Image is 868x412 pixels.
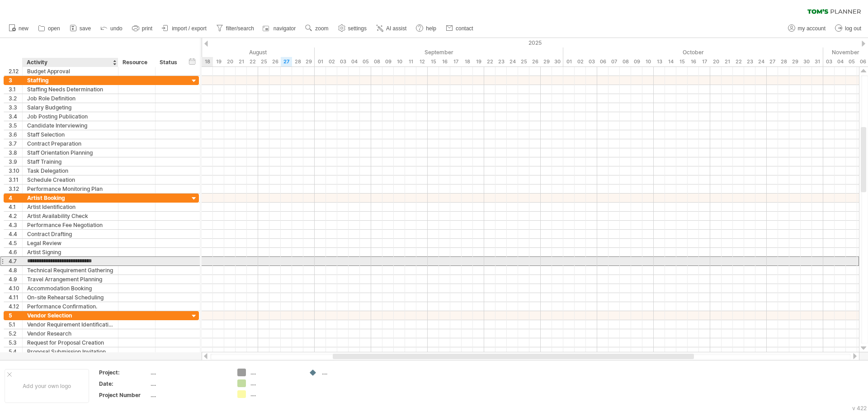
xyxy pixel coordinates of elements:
span: settings [348,25,367,32]
a: log out [833,23,864,34]
div: Wednesday, 24 September 2025 [507,57,518,66]
div: Thursday, 2 October 2025 [575,57,586,66]
div: Thursday, 4 September 2025 [349,57,360,66]
div: Friday, 5 September 2025 [360,57,371,66]
div: Staff Selection [27,130,113,139]
a: open [36,23,63,34]
div: Monday, 8 September 2025 [371,57,382,66]
a: navigator [261,23,298,34]
span: log out [845,25,861,32]
div: 3.3 [9,103,22,112]
div: Activity [27,58,113,67]
a: new [6,23,31,34]
div: Status [160,58,179,67]
div: 3.2 [9,94,22,103]
div: Tuesday, 16 September 2025 [439,57,450,66]
span: AI assist [386,25,406,32]
div: Staffing Needs Determination [27,85,113,94]
div: Performance Monitoring Plan [27,185,113,193]
div: Schedule Creation [27,175,113,184]
span: filter/search [226,25,254,32]
div: 3.7 [9,139,22,148]
div: Tuesday, 30 September 2025 [552,57,563,66]
div: 4.8 [9,266,22,275]
div: 5 [9,311,22,320]
div: 3.8 [9,148,22,157]
div: Artist Identification [27,203,113,211]
div: Date: [99,380,149,388]
div: Wednesday, 20 August 2025 [224,57,236,66]
div: Monday, 25 August 2025 [258,57,269,66]
div: 3.1 [9,85,22,94]
div: .... [151,380,226,388]
div: Legal Review [27,239,113,247]
div: Wednesday, 15 October 2025 [676,57,688,66]
span: open [48,25,60,32]
div: Monday, 29 September 2025 [541,57,552,66]
div: v 422 [852,405,867,412]
div: Accommodation Booking [27,284,113,293]
div: Monday, 6 October 2025 [597,57,609,66]
div: Friday, 22 August 2025 [247,57,258,66]
div: .... [250,379,300,387]
div: Thursday, 11 September 2025 [405,57,416,66]
div: Staff Training [27,157,113,166]
div: Contract Preparation [27,139,113,148]
div: .... [250,390,300,398]
div: Salary Budgeting [27,103,113,112]
span: help [426,25,436,32]
div: Vendor Selection [27,311,113,320]
div: 5.1 [9,320,22,329]
a: print [130,23,155,34]
div: 2.12 [9,67,22,76]
div: Technical Requirement Gathering [27,266,113,275]
div: Staff Orientation Planning [27,148,113,157]
div: 4.12 [9,302,22,311]
div: On-site Rehearsal Scheduling [27,293,113,302]
div: Artist Availability Check [27,212,113,220]
span: zoom [315,25,328,32]
a: save [67,23,94,34]
div: 4.9 [9,275,22,284]
div: Tuesday, 9 September 2025 [382,57,394,66]
div: Candidate Interviewing [27,121,113,130]
div: 3.11 [9,175,22,184]
span: import / export [172,25,207,32]
div: Tuesday, 2 September 2025 [326,57,337,66]
a: settings [336,23,369,34]
a: undo [98,23,125,34]
a: filter/search [214,23,257,34]
div: 4.7 [9,257,22,265]
div: Project: [99,369,149,376]
div: Tuesday, 4 November 2025 [835,57,846,66]
div: Monday, 22 September 2025 [484,57,495,66]
div: 5.2 [9,329,22,338]
div: Tuesday, 19 August 2025 [213,57,224,66]
div: Monday, 13 October 2025 [654,57,665,66]
div: 4.11 [9,293,22,302]
div: Thursday, 30 October 2025 [801,57,812,66]
div: Budget Approval [27,67,113,76]
div: Wednesday, 5 November 2025 [846,57,857,66]
div: Vendor Requirement Identification [27,320,113,329]
div: Staffing [27,76,113,85]
div: .... [151,391,226,399]
div: Thursday, 28 August 2025 [292,57,303,66]
div: Contract Drafting [27,230,113,238]
div: Request for Proposal Creation [27,338,113,347]
div: Add your own logo [5,369,89,403]
div: Wednesday, 1 October 2025 [563,57,575,66]
div: Tuesday, 23 September 2025 [495,57,507,66]
div: 4.6 [9,248,22,256]
div: Tuesday, 28 October 2025 [778,57,789,66]
div: 4.5 [9,239,22,247]
div: Task Delegation [27,166,113,175]
a: import / export [160,23,209,34]
div: Travel Arrangement Planning [27,275,113,284]
div: Tuesday, 7 October 2025 [609,57,620,66]
div: Performance Fee Negotiation [27,221,113,229]
span: print [142,25,152,32]
div: Resource [123,58,150,67]
span: my account [798,25,826,32]
div: Wednesday, 17 September 2025 [450,57,462,66]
